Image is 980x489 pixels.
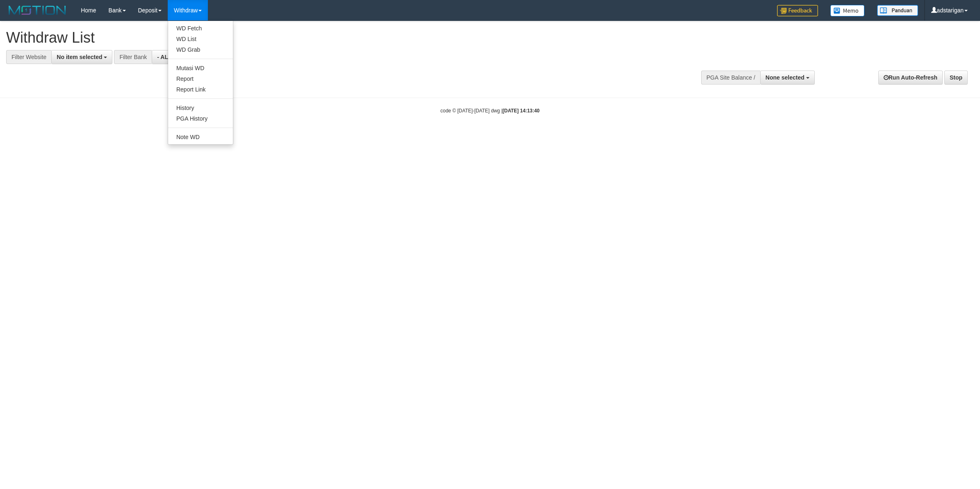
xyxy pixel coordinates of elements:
div: PGA Site Balance / [701,71,760,85]
small: code © [DATE]-[DATE] dwg | [440,108,540,114]
a: History [168,103,233,113]
div: Filter Bank [114,50,152,64]
img: MOTION_logo.png [6,4,68,16]
span: None selected [766,74,805,81]
h1: Withdraw List [6,30,645,46]
a: Note WD [168,132,233,142]
a: WD Fetch [168,23,233,34]
img: panduan.png [877,5,918,16]
img: Button%20Memo.svg [830,5,865,16]
img: Feedback.jpg [777,5,818,16]
span: No item selected [57,54,102,60]
a: Stop [944,71,968,85]
a: WD Grab [168,44,233,55]
button: No item selected [51,50,112,64]
a: Report [168,73,233,84]
a: WD List [168,34,233,44]
button: - ALL - [152,50,185,64]
div: Filter Website [6,50,51,64]
span: - ALL - [157,54,175,60]
button: None selected [760,71,815,85]
a: Mutasi WD [168,63,233,73]
a: Run Auto-Refresh [878,71,943,85]
strong: [DATE] 14:13:40 [503,108,540,114]
a: Report Link [168,84,233,95]
a: PGA History [168,113,233,124]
